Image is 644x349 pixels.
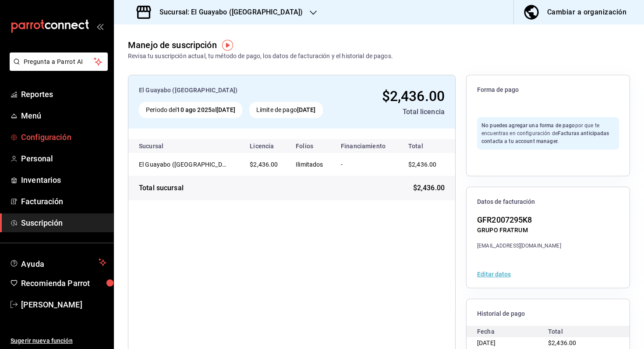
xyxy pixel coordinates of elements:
span: Pregunta a Parrot AI [24,57,94,66]
span: $2,436.00 [250,161,278,168]
span: [PERSON_NAME] [21,299,106,311]
span: Historial de pago [477,310,619,318]
span: Sugerir nueva función [11,336,106,346]
div: Manejo de suscripción [128,38,217,52]
div: El Guayabo ([GEOGRAPHIC_DATA]) [139,160,226,169]
button: open_drawer_menu [96,23,103,30]
div: Cambiar a organización [547,6,626,18]
span: $2,436.00 [413,183,445,193]
div: Total sucursal [139,183,184,193]
strong: 10 ago 2025 [177,106,211,113]
div: Total licencia [356,107,445,117]
span: Inventarios [21,174,106,186]
span: Recomienda Parrot [21,277,106,289]
strong: [DATE] [216,106,235,113]
div: [EMAIL_ADDRESS][DOMAIN_NAME] [477,242,561,250]
strong: [DATE] [297,106,316,113]
th: Folios [289,139,334,153]
div: El Guayabo (Villa Española) [139,160,226,169]
div: GFR2007295K8 [477,214,561,226]
span: Facturación [21,195,106,207]
h3: Sucursal: El Guayabo ([GEOGRAPHIC_DATA]) [152,7,303,17]
span: Ayuda [21,257,95,268]
span: Menú [21,110,106,122]
div: El Guayabo ([GEOGRAPHIC_DATA]) [139,86,349,95]
span: Datos de facturación [477,198,619,206]
th: Financiamiento [334,139,398,153]
td: - [334,153,398,176]
div: Fecha [477,326,548,337]
td: Ilimitados [289,153,334,176]
span: Personal [21,153,106,164]
a: Pregunta a Parrot AI [6,63,108,73]
div: [DATE] [477,337,548,349]
div: Revisa tu suscripción actual, tu método de pago, los datos de facturación y el historial de pagos. [128,52,393,61]
div: Total [548,326,619,337]
div: Periodo del al [139,102,242,118]
strong: No puedes agregar una forma de pago [481,122,575,129]
span: por que te encuentras en configuración de [481,122,609,144]
span: Configuración [21,131,106,143]
th: Total [398,139,455,153]
span: $2,436.00 [382,88,445,105]
span: Forma de pago [477,86,619,94]
span: Suscripción [21,217,106,229]
div: Límite de pago [249,102,323,118]
div: GRUPO FRATRUM [477,226,561,235]
span: $2,436.00 [408,161,436,168]
img: Tooltip marker [222,40,233,51]
th: Licencia [243,139,289,153]
div: Sucursal [139,143,187,150]
span: $2,436.00 [548,339,576,346]
span: Reportes [21,88,106,100]
button: Editar datos [477,271,511,277]
button: Pregunta a Parrot AI [10,52,108,71]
